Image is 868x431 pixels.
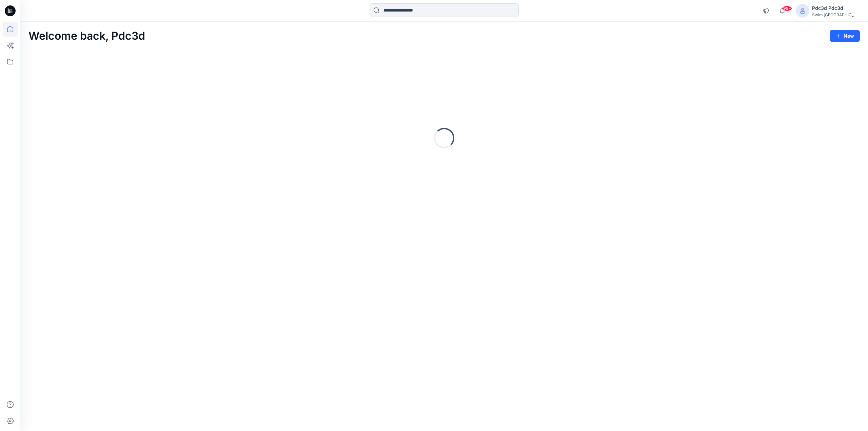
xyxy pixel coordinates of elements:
button: New [830,30,860,42]
div: Swim [GEOGRAPHIC_DATA] [812,12,860,17]
div: Pdc3d Pdc3d [812,4,860,12]
h2: Welcome back, Pdc3d [28,30,145,42]
svg: avatar [800,8,805,14]
span: 99+ [782,6,792,11]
